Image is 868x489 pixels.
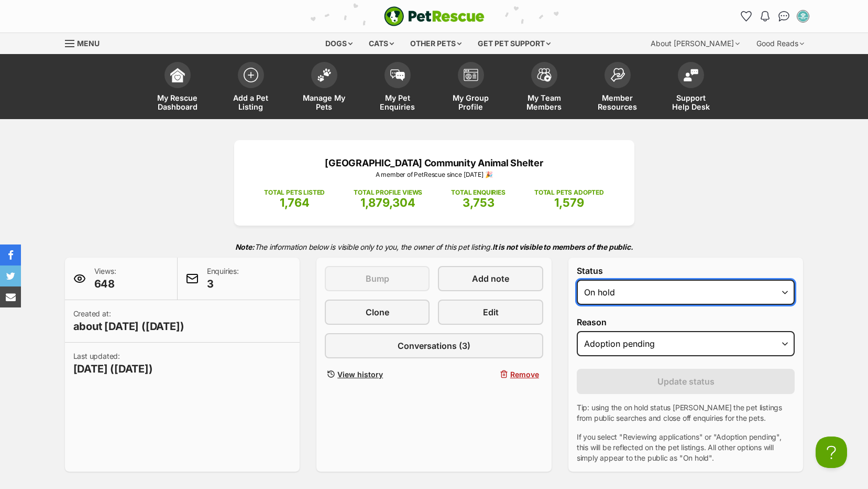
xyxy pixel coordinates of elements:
span: 1,879,304 [360,196,415,209]
img: team-members-icon-5396bd8760b3fe7c0b43da4ab00e1e3bb1a5d9ba89233759b79545d2d3fc5d0d.svg [537,68,552,82]
button: Remove [438,367,543,382]
button: Notifications [757,8,774,25]
span: Edit [483,306,499,318]
a: Menu [65,33,107,52]
label: Reason [577,317,795,327]
img: pet-enquiries-icon-7e3ad2cf08bfb03b45e93fb7055b45f3efa6380592205ae92323e6603595dc1f.svg [390,69,405,81]
span: My Group Profile [447,93,495,111]
img: member-resources-icon-8e73f808a243e03378d46382f2149f9095a855e16c252ad45f914b54edf8863c.svg [610,68,625,82]
a: Conversations (3) [325,333,543,358]
p: The information below is visible only to you, the owner of this pet listing. [65,236,804,258]
p: A member of PetRescue since [DATE] 🎉 [250,170,619,179]
div: About [PERSON_NAME] [643,33,747,54]
span: about [DATE] ([DATE]) [73,319,184,334]
p: Enquiries: [207,266,239,291]
p: Views: [94,266,116,291]
p: Last updated: [73,351,153,376]
iframe: Help Scout Beacon - Open [816,437,847,468]
img: chat-41dd97257d64d25036548639549fe6c8038ab92f7586957e7f3b1b290dea8141.svg [778,11,789,22]
span: Menu [77,39,100,48]
span: My Rescue Dashboard [154,93,201,111]
span: My Pet Enquiries [374,93,421,111]
label: Status [577,266,795,275]
strong: It is not visible to members of the public. [492,242,633,251]
span: Manage My Pets [301,93,348,111]
span: View history [337,369,383,380]
img: notifications-46538b983faf8c2785f20acdc204bb7945ddae34d4c08c2a6579f10ce5e182be.svg [761,11,769,22]
a: My Rescue Dashboard [141,57,214,119]
a: Add note [438,266,543,291]
p: TOTAL PROFILE VIEWS [354,188,422,197]
a: Support Help Desk [654,57,728,119]
button: Bump [325,266,430,291]
div: Other pets [403,33,469,54]
div: Cats [361,33,401,54]
p: If you select "Reviewing applications" or "Adoption pending", this will be reflected on the pet l... [577,432,795,463]
button: Update status [577,369,795,394]
span: My Team Members [521,93,568,111]
p: Tip: using the on hold status [PERSON_NAME] the pet listings from public searches and close off e... [577,402,795,423]
a: Favourites [738,8,755,25]
img: help-desk-icon-fdf02630f3aa405de69fd3d07c3f3aa587a6932b1a1747fa1d2bba05be0121f9.svg [684,69,698,81]
p: TOTAL PETS ADOPTED [534,188,604,197]
div: Good Reads [749,33,811,54]
a: My Pet Enquiries [361,57,434,119]
span: Bump [366,272,389,285]
a: Add a Pet Listing [214,57,288,119]
span: [DATE] ([DATE]) [73,362,153,376]
a: Member Resources [581,57,654,119]
p: TOTAL ENQUIRIES [451,188,505,197]
span: Add a Pet Listing [227,93,274,111]
p: TOTAL PETS LISTED [264,188,325,197]
ul: Account quick links [738,8,811,25]
img: logo-e224e6f780fb5917bec1dbf3a21bbac754714ae5b6737aabdf751b685950b380.svg [384,6,485,26]
a: Manage My Pets [288,57,361,119]
div: Get pet support [470,33,558,54]
img: manage-my-pets-icon-02211641906a0b7f246fdf0571729dbe1e7629f14944591b6c1af311fb30b64b.svg [317,68,332,82]
img: SHELTER STAFF profile pic [798,11,808,22]
div: Dogs [318,33,360,54]
img: dashboard-icon-eb2f2d2d3e046f16d808141f083e7271f6b2e854fb5c12c21221c1fb7104beca.svg [170,68,185,82]
span: Support Help Desk [667,93,715,111]
span: Add note [472,272,509,285]
strong: Note: [235,242,255,251]
span: 3 [207,277,239,291]
a: My Group Profile [434,57,508,119]
img: add-pet-listing-icon-0afa8454b4691262ce3f59096e99ab1cd57d4a30225e0717b998d2c9b9846f56.svg [244,68,258,82]
a: Conversations [776,8,793,25]
a: My Team Members [508,57,581,119]
p: Created at: [73,309,184,334]
span: 1,764 [280,196,310,209]
p: [GEOGRAPHIC_DATA] Community Animal Shelter [250,156,619,170]
a: View history [325,367,430,382]
a: Edit [438,300,543,325]
a: Clone [325,300,430,325]
span: Member Resources [594,93,641,111]
span: Clone [366,306,389,318]
button: My account [795,8,811,25]
span: Remove [510,369,539,380]
span: Conversations (3) [398,339,470,352]
span: Update status [657,375,715,388]
span: 1,579 [554,196,584,209]
a: PetRescue [384,6,485,26]
span: 648 [94,277,116,291]
img: group-profile-icon-3fa3cf56718a62981997c0bc7e787c4b2cf8bcc04b72c1350f741eb67cf2f40e.svg [464,69,478,81]
span: 3,753 [463,196,495,209]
